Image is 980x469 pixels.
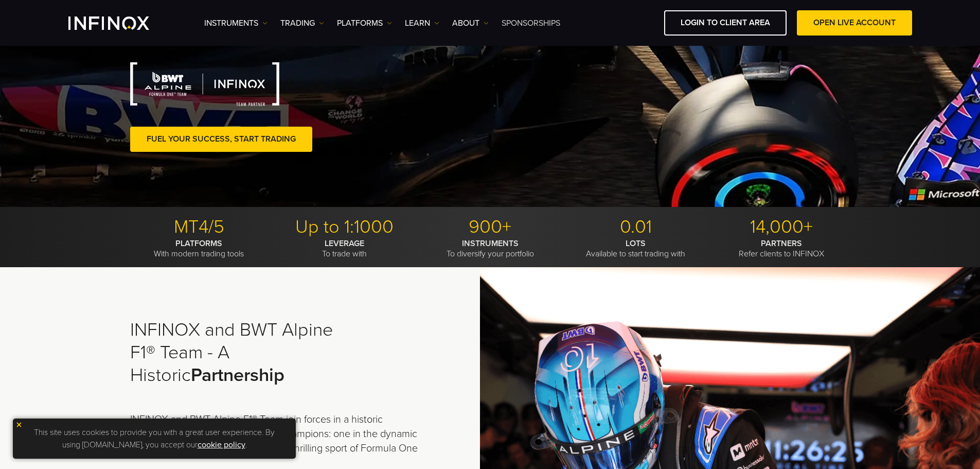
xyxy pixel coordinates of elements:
a: TRADING [280,17,324,29]
img: yellow close icon [15,421,23,428]
a: ABOUT [452,17,489,29]
strong: Partnership [191,364,284,386]
a: Instruments [204,17,268,29]
a: SPONSORSHIPS [502,17,560,29]
a: cookie policy [198,440,245,450]
a: LOGIN TO CLIENT AREA [664,10,787,36]
a: INFINOX Logo [68,16,173,30]
p: This site uses cookies to provide you with a great user experience. By using [DOMAIN_NAME], you a... [18,424,291,454]
a: Learn [405,17,439,29]
a: PLATFORMS [337,17,392,29]
a: FUEL YOUR SUCCESS, START TRADING [130,127,312,152]
a: OPEN LIVE ACCOUNT [797,10,912,36]
p: INFINOX and BWT Alpine F1® Team join forces in a historic partnership, bringing together two cham... [130,412,433,456]
h2: INFINOX and BWT Alpine F1® Team - A Historic [130,319,362,387]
